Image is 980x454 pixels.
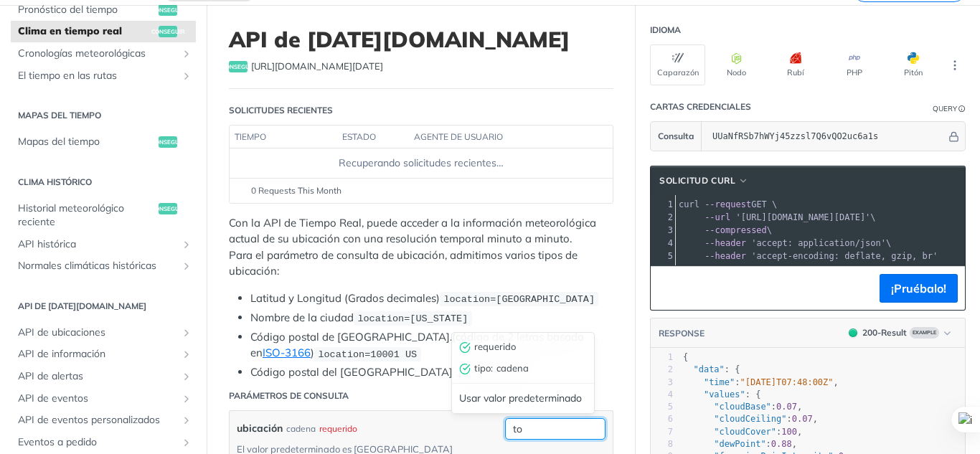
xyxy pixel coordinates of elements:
span: 0 Requests This Month [251,184,341,197]
span: válido [459,363,471,374]
font: Parámetros de consulta [229,390,349,401]
font: Normales climáticas históricas [18,259,156,272]
span: 'accept-encoding: deflate, gzip, br' [751,251,938,261]
div: Query [933,103,957,114]
span: --header [705,238,746,248]
font: cadena [496,362,529,374]
div: Usar valor predeterminado [452,387,594,410]
button: Solicitud cURL [654,174,754,188]
span: --compressed [705,225,767,235]
i: Information [958,105,966,113]
font: conseguir [151,138,185,146]
span: '[URL][DOMAIN_NAME][DATE]' [735,212,870,222]
font: API de alertas [18,369,83,382]
font: Solicitudes recientes [229,105,333,115]
font: : [491,362,493,374]
div: 5 [651,401,673,413]
button: RESPONSE [658,326,705,341]
span: 0.07 [792,414,813,424]
font: requerido [319,423,357,434]
a: Normales climáticas históricasMostrar subpáginas para Normales climáticas históricas [11,255,196,277]
span: location=[US_STATE] [357,313,468,324]
font: Código postal de [GEOGRAPHIC_DATA]. [250,330,452,344]
button: Rubí [768,44,823,85]
font: API histórica [18,237,76,250]
font: API de ubicaciones [18,326,105,339]
span: \ [679,225,772,235]
font: conseguir [222,63,255,70]
font: cadena [286,423,316,434]
a: API de eventos personalizadosMostrar subpáginas para la API de eventos personalizados [11,410,196,431]
a: El tiempo en las rutasMostrar subpáginas de El tiempo en las rutas [11,65,196,87]
font: Nodo [727,67,746,77]
span: "cloudCover" [714,427,776,437]
span: https://api.tomorrow.io/v4/weather/realtime [251,60,383,74]
a: Mapas del tiempoconseguir [11,131,196,153]
div: 4 [651,389,673,401]
button: Nodo [709,44,764,85]
font: conseguir [151,6,185,14]
a: Clima en tiempo realconseguir [11,21,196,42]
span: 200 [849,328,857,337]
font: conseguir [151,205,185,212]
font: Mapas del tiempo [18,110,101,120]
font: tipo [474,362,491,374]
button: Mostrar subpáginas para la API de eventos personalizados [181,415,192,426]
font: API de eventos personalizados [18,413,160,426]
font: El tiempo en las rutas [18,69,117,82]
font: Pitón [904,67,923,77]
button: Copiar al portapapeles [658,278,678,299]
font: ) [311,346,314,359]
a: API de informaciónMostrar subpáginas para la API de Insights [11,344,196,365]
div: 1 [651,351,673,364]
svg: More ellipsis [948,59,961,72]
font: Cartas credenciales [650,101,751,112]
font: Mapas del tiempo [18,135,100,148]
a: API de eventosMostrar subpáginas para la API de eventos [11,388,196,410]
div: 2 [651,364,673,376]
button: Pitón [885,44,941,85]
input: apikey [705,122,946,151]
font: tiempo [235,131,266,142]
button: Mostrar subpáginas para eventos a pedido [181,437,192,448]
font: Para el parámetro de consulta de ubicación, admitimos varios tipos de ubicación: [229,248,578,278]
button: 200200-ResultExample [842,326,958,340]
span: GET \ [679,199,777,209]
div: 200 - Result [862,326,907,339]
font: Clima histórico [18,176,92,187]
span: válido [459,341,471,353]
button: Mostrar subpáginas de El tiempo en las rutas [181,70,192,82]
span: : , [683,439,797,449]
font: Rubí [787,67,804,77]
font: Pronóstico del tiempo [18,3,118,16]
span: 'accept: application/json' [751,238,886,248]
font: API de información [18,347,105,360]
font: estado [342,131,376,142]
span: { [683,352,688,362]
font: [URL][DOMAIN_NAME][DATE] [251,60,383,72]
font: PHP [847,67,862,77]
font: API de [DATE][DOMAIN_NAME] [229,25,570,53]
span: "values" [704,389,745,399]
span: : , [683,377,839,387]
font: Usar valor predeterminado [459,392,582,405]
span: location=10001 US [318,349,417,359]
span: "dewPoint" [714,439,765,449]
font: ubicación [237,422,283,435]
div: 2 [651,211,675,224]
span: \ [679,238,891,248]
button: Mostrar subpáginas para la API histórica [181,239,192,250]
font: Consulta [658,131,694,141]
button: Más idiomas [944,55,966,76]
span: --request [705,199,751,209]
font: Idioma [650,24,681,35]
div: 3 [651,377,673,389]
span: --url [705,212,730,222]
font: requerido [474,341,516,352]
span: "cloudCeiling" [714,414,786,424]
font: ISO-3166 [263,346,311,359]
div: QueryInformation [933,103,966,114]
font: Eventos a pedido [18,435,97,448]
font: Recuperando solicitudes recientes… [339,156,504,169]
button: Caparazón [650,44,705,85]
